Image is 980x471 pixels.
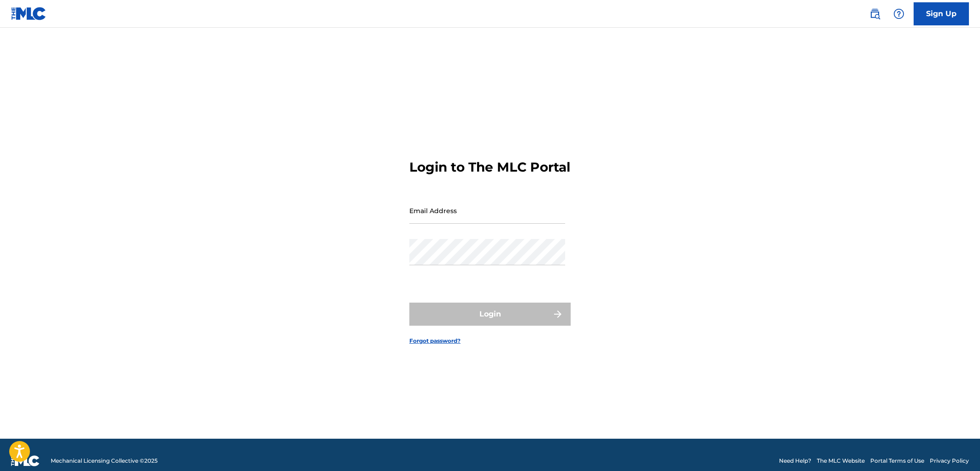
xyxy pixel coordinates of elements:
div: Help [890,5,908,23]
img: MLC Logo [11,7,47,20]
span: Mechanical Licensing Collective © 2025 [51,457,158,465]
a: Need Help? [779,457,811,465]
img: logo [11,455,40,466]
img: help [893,8,904,19]
h3: Login to The MLC Portal [409,159,570,175]
a: The MLC Website [817,457,865,465]
a: Privacy Policy [930,457,969,465]
a: Sign Up [914,2,969,25]
a: Public Search [866,5,884,23]
a: Forgot password? [409,337,460,345]
a: Portal Terms of Use [870,457,924,465]
img: search [869,8,880,19]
